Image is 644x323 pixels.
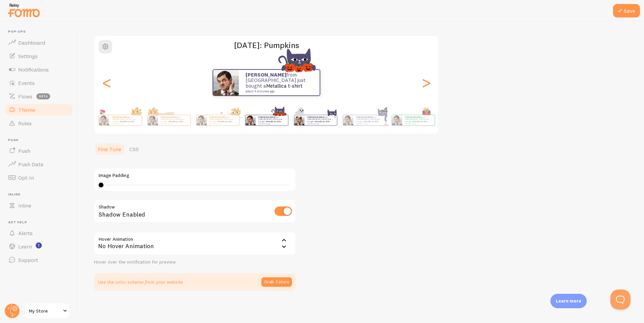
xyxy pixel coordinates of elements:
[7,2,41,19] img: fomo-relay-logo-orange.svg
[356,116,383,124] p: from [GEOGRAPHIC_DATA] just bought a
[307,116,334,124] p: from [GEOGRAPHIC_DATA] just bought a
[18,174,34,181] span: Opt-In
[343,115,353,125] img: Fomo
[8,220,73,225] span: Get Help
[294,115,304,125] img: Fomo
[261,277,292,287] button: Grab Colors
[4,63,73,76] a: Notifications
[413,120,427,123] a: Metallica t-shirt
[4,90,73,103] a: Flows beta
[4,199,73,212] a: Inline
[556,298,581,304] p: Learn more
[4,49,73,63] a: Settings
[550,294,587,308] div: Learn more
[307,123,333,124] small: about 4 minutes ago
[4,157,73,171] a: Push Data
[99,115,109,125] img: Fomo
[95,40,438,50] h2: [DATE]: Pumpkins
[4,240,73,253] a: Learn
[4,144,73,157] a: Push
[18,80,35,86] span: Events
[266,83,302,89] a: Metallica t-shirt
[405,123,431,124] small: about 4 minutes ago
[94,142,125,156] a: Fine Tune
[258,116,275,119] strong: [PERSON_NAME]
[161,123,187,124] small: about 4 minutes ago
[36,93,50,99] span: beta
[24,303,70,319] a: My Store
[18,106,35,113] span: Theme
[8,30,73,34] span: Pop-ups
[18,243,32,250] span: Learn
[112,123,138,124] small: about 4 minutes ago
[148,115,158,125] img: Fomo
[94,199,296,224] div: Shadow Enabled
[18,120,32,127] span: Rules
[94,259,296,265] div: Hover over the notification for preview
[196,115,206,125] img: Fomo
[245,115,255,125] img: Fomo
[18,147,30,154] span: Push
[213,70,239,95] img: Fomo
[210,123,236,124] small: about 4 minutes ago
[4,171,73,184] a: Opt-In
[18,93,32,100] span: Flows
[4,117,73,130] a: Rules
[210,116,226,119] strong: [PERSON_NAME]
[29,307,61,315] span: My Store
[94,232,296,255] div: No Hover Animation
[422,58,430,107] div: Next slide
[246,72,286,78] strong: [PERSON_NAME]
[4,253,73,267] a: Support
[18,161,43,168] span: Push Data
[103,58,111,107] div: Previous slide
[405,116,421,119] strong: [PERSON_NAME]
[4,226,73,240] a: Alerts
[258,116,285,124] p: from [GEOGRAPHIC_DATA] just bought a
[356,123,382,124] small: about 4 minutes ago
[4,76,73,90] a: Events
[161,116,188,124] p: from [GEOGRAPHIC_DATA] just bought a
[315,120,330,123] a: Metallica t-shirt
[18,39,45,46] span: Dashboard
[307,116,323,119] strong: [PERSON_NAME]
[125,142,143,156] a: CSS
[8,138,73,142] span: Push
[18,53,38,59] span: Settings
[258,123,285,124] small: about 4 minutes ago
[4,36,73,49] a: Dashboard
[246,72,313,93] p: from [GEOGRAPHIC_DATA] just bought a
[112,116,139,124] p: from [GEOGRAPHIC_DATA] just bought a
[8,192,73,197] span: Inline
[364,120,379,123] a: Metallica t-shirt
[36,242,42,248] svg: <p>Watch New Feature Tutorials!</p>
[356,116,372,119] strong: [PERSON_NAME]
[18,257,38,263] span: Support
[218,120,232,123] a: Metallica t-shirt
[18,230,33,236] span: Alerts
[405,116,432,124] p: from [GEOGRAPHIC_DATA] just bought a
[161,116,177,119] strong: [PERSON_NAME]
[18,66,49,73] span: Notifications
[98,279,183,285] p: Use the color scheme from your website
[169,120,183,123] a: Metallica t-shirt
[266,120,281,123] a: Metallica t-shirt
[392,115,402,125] img: Fomo
[246,90,311,93] small: about 4 minutes ago
[99,173,291,179] label: Image Padding
[120,120,134,123] a: Metallica t-shirt
[210,116,236,124] p: from [GEOGRAPHIC_DATA] just bought a
[610,289,631,310] iframe: Help Scout Beacon - Open
[112,116,128,119] strong: [PERSON_NAME]
[18,202,31,209] span: Inline
[4,103,73,117] a: Theme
